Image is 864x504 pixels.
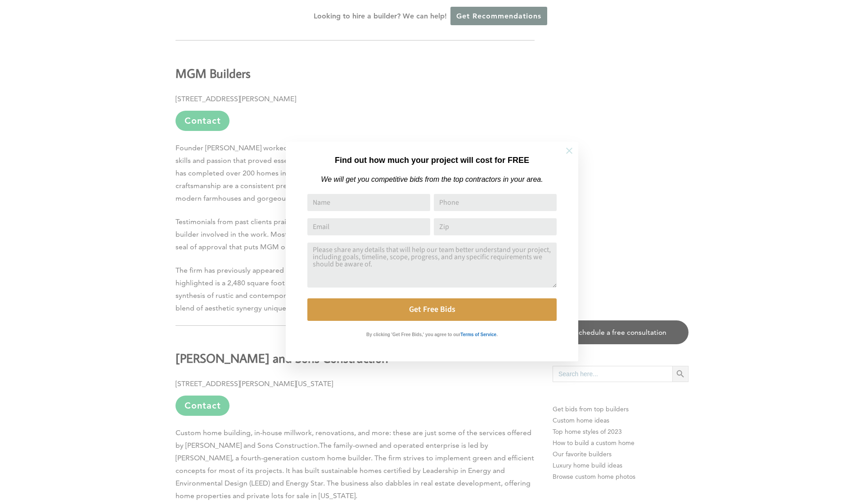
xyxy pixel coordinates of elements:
strong: By clicking 'Get Free Bids,' you agree to our [366,332,460,337]
input: Phone [434,194,557,211]
strong: . [496,332,498,337]
button: Get Free Bids [307,298,557,321]
input: Name [307,194,430,211]
a: Terms of Service [460,330,496,337]
iframe: Drift Widget Chat Controller [819,459,853,493]
textarea: Comment or Message [307,243,557,288]
strong: Terms of Service [460,332,496,337]
input: Zip [434,218,557,235]
button: Close [553,135,585,166]
strong: Find out how much your project will cost for FREE [335,156,529,165]
em: We will get you competitive bids from the top contractors in your area. [321,175,543,183]
input: Email Address [307,218,430,235]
